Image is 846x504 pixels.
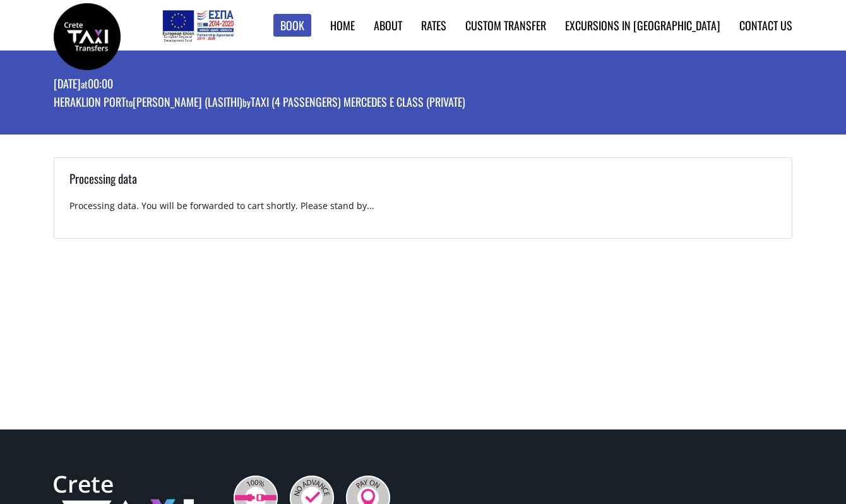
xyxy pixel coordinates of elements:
[81,77,88,91] small: at
[273,14,311,37] a: Book
[69,170,777,200] h3: Processing data
[421,17,446,33] a: Rates
[374,17,402,33] a: About
[126,95,133,109] small: to
[54,3,121,70] img: Crete Taxi Transfers | Booking page | Crete Taxi Transfers
[565,17,720,33] a: Excursions in [GEOGRAPHIC_DATA]
[54,76,465,94] p: [DATE] 00:00
[54,28,121,42] a: Crete Taxi Transfers | Booking page | Crete Taxi Transfers
[160,6,235,44] img: e-bannersEUERDF180X90.jpg
[739,17,792,33] a: Contact us
[330,17,355,33] a: Home
[465,17,546,33] a: Custom Transfer
[69,200,777,223] p: Processing data. You will be forwarded to cart shortly. Please stand by...
[242,95,251,109] small: by
[54,94,465,112] p: Heraklion port [PERSON_NAME] (Lasithi) Taxi (4 passengers) Mercedes E Class (private)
